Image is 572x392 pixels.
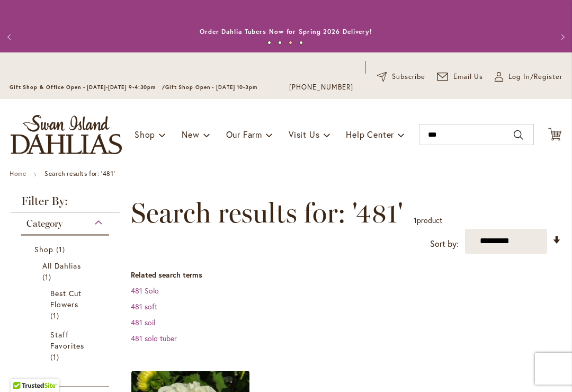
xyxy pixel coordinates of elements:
[135,129,155,140] span: Shop
[10,84,165,91] span: Gift Shop & Office Open - [DATE]-[DATE] 9-4:30pm /
[551,26,572,48] button: Next
[44,170,115,177] strong: Search results for: '481'
[299,41,303,44] button: 4 of 4
[26,218,62,229] span: Category
[289,82,353,93] a: [PHONE_NUMBER]
[414,215,417,225] span: 1
[131,301,157,311] a: 481 soft
[165,84,257,91] span: Gift Shop Open - [DATE] 10-3pm
[11,195,120,212] strong: Filter By:
[414,212,442,229] p: product
[50,329,84,351] span: Staff Favorites
[430,234,459,254] label: Sort by:
[453,72,484,82] span: Email Us
[50,288,82,309] span: Best Cut Flowers
[42,271,54,282] span: 1
[56,244,68,255] span: 1
[34,244,99,255] a: Shop
[131,333,177,343] a: 481 solo tuber
[377,72,425,82] a: Subscribe
[10,170,26,177] a: Home
[267,41,271,44] button: 1 of 4
[346,129,394,140] span: Help Center
[50,288,83,321] a: Best Cut Flowers
[131,286,159,296] a: 481 Solo
[226,129,262,140] span: Our Farm
[131,270,561,280] dt: Related search terms
[182,129,199,140] span: New
[200,28,372,35] a: Order Dahlia Tubers Now for Spring 2026 Delivery!
[42,260,91,282] a: All Dahlias
[495,72,562,82] a: Log In/Register
[50,329,83,362] a: Staff Favorites
[50,351,62,362] span: 1
[289,129,319,140] span: Visit Us
[8,354,38,384] iframe: Launch Accessibility Center
[508,72,562,82] span: Log In/Register
[42,261,82,271] span: All Dahlias
[34,244,53,254] span: Shop
[289,41,292,44] button: 3 of 4
[392,72,425,82] span: Subscribe
[50,310,62,321] span: 1
[131,197,403,229] span: Search results for: '481'
[131,317,155,327] a: 481 soil
[437,72,484,82] a: Email Us
[11,115,122,154] a: store logo
[278,41,282,44] button: 2 of 4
